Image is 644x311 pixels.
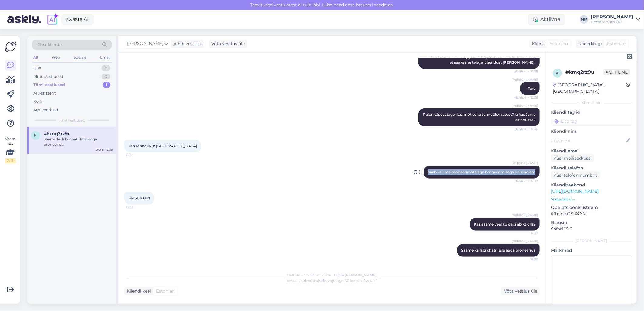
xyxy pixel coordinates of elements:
[94,147,113,152] div: [DATE] 12:38
[61,14,94,25] a: Avasta AI
[33,90,56,96] div: AI Assistent
[33,107,58,113] div: Arhiveeritud
[474,222,535,226] span: Kas saame veel kuidagi abiks olla?
[33,99,42,105] div: Kõik
[512,77,538,82] span: [PERSON_NAME]
[512,213,538,218] span: [PERSON_NAME]
[344,278,377,283] i: „Võtke vestlus üle”
[551,165,632,171] p: Kliendi telefon
[512,239,538,244] span: [PERSON_NAME]
[99,53,112,61] div: Email
[209,40,247,48] div: Võta vestlus üle
[512,161,538,166] span: [PERSON_NAME]
[551,117,632,126] input: Lisa tag
[171,41,202,47] div: juhib vestlust
[33,74,63,80] div: Minu vestlused
[461,248,535,252] span: Saame ka läbi chati Teile aega broneerida
[5,158,16,163] div: 2 / 3
[515,69,538,74] span: Nähtud ✓ 12:35
[33,65,41,71] div: Uus
[627,54,632,59] img: zendesk
[591,15,634,19] div: [PERSON_NAME]
[551,219,632,226] p: Brauser
[551,154,594,162] div: Küsi meiliaadressi
[551,189,599,194] a: [URL][DOMAIN_NAME]
[551,247,632,254] p: Märkmed
[287,278,377,283] span: Vestluse ülevõtmiseks vajutage
[33,82,65,88] div: Tiimi vestlused
[129,144,197,148] span: Jah tehnoüv ja [GEOGRAPHIC_DATA]
[551,204,632,211] p: Operatsioonisüsteem
[551,100,632,105] div: Kliendi info
[127,40,163,47] span: [PERSON_NAME]
[551,238,632,244] div: [PERSON_NAME]
[126,205,149,209] span: 12:37
[551,226,632,232] p: Safari 18.6
[551,128,632,135] p: Kliendi nimi
[551,171,600,179] div: Küsi telefoninumbrit
[515,231,538,236] span: 12:37
[551,211,632,217] p: iPhone OS 18.6.2
[38,42,62,48] span: Otsi kliente
[551,109,632,115] p: Kliendi tag'id
[423,112,536,122] span: Palun täpsustage, kas mõtlesite tehnoülevaatust? ja kas Järve esindusse?
[576,41,602,47] div: Klienditugi
[515,257,538,262] span: 12:38
[551,196,632,202] p: Vaata edasi ...
[102,65,110,71] div: 0
[515,179,538,183] span: Nähtud ✓ 12:37
[528,14,565,25] div: Aktiivne
[556,71,559,75] span: k
[551,148,632,154] p: Kliendi email
[5,41,16,52] img: Askly Logo
[44,131,71,136] span: #kmq2rz9u
[607,41,626,47] span: Estonian
[46,13,59,26] img: explore-ai
[5,136,16,163] div: Vaata siia
[565,69,603,76] div: # kmq2rz9u
[32,53,39,61] div: All
[529,41,544,47] div: Klient
[515,95,538,100] span: Nähtud ✓ 12:35
[156,288,175,294] span: Estonian
[126,153,149,157] span: 12:36
[553,82,626,95] div: [GEOGRAPHIC_DATA], [GEOGRAPHIC_DATA]
[103,82,110,88] div: 1
[551,137,625,144] input: Lisa nimi
[124,288,151,294] div: Kliendi keel
[528,86,535,91] span: Tere
[72,53,87,61] div: Socials
[549,41,568,47] span: Estonian
[591,19,634,24] div: Amserv Auto OÜ
[591,15,640,24] a: [PERSON_NAME]Amserv Auto OÜ
[501,287,540,295] div: Võta vestlus üle
[428,170,535,174] span: Saab ka ilma broneerimata aga broneerimisega on kindlam
[44,136,113,147] div: Saame ka läbi chati Teile aega broneerida
[287,273,377,277] span: Vestlus on määratud kasutajale [PERSON_NAME]
[551,182,632,188] p: Klienditeekond
[34,133,37,138] span: k
[515,127,538,131] span: Nähtud ✓ 12:36
[603,69,630,75] span: Offline
[59,118,86,123] span: Tiimi vestlused
[102,74,110,80] div: 0
[129,196,150,200] span: Selge, aitäh!
[512,103,538,108] span: [PERSON_NAME]
[580,15,588,24] div: MM
[51,53,61,61] div: Web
